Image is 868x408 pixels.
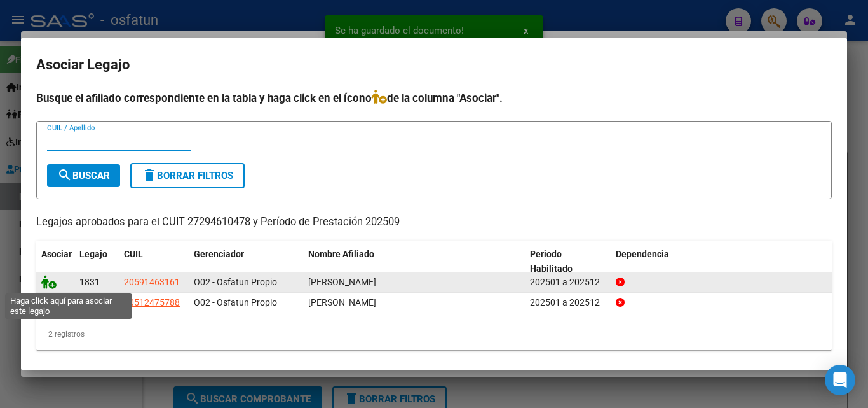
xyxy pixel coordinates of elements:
[41,249,72,259] span: Asociar
[611,241,832,283] datatable-header-cell: Dependencia
[616,249,669,259] span: Dependencia
[825,365,855,395] div: Open Intercom Messenger
[189,241,303,283] datatable-header-cell: Gerenciador
[308,277,376,287] span: NUÑEZ NATANAEL MAXIMO
[47,164,120,187] button: Buscar
[79,277,100,287] span: 1831
[124,249,143,259] span: CUIL
[57,167,72,183] mat-icon: search
[36,241,74,283] datatable-header-cell: Asociar
[194,297,277,307] span: O02 - Osfatun Propio
[57,170,110,181] span: Buscar
[36,90,832,106] h4: Busque el afiliado correspondiente en la tabla y haga click en el ícono de la columna "Asociar".
[130,163,245,188] button: Borrar Filtros
[124,277,180,287] span: 20591463161
[525,241,611,283] datatable-header-cell: Periodo Habilitado
[530,295,606,310] div: 202501 a 202512
[79,297,100,307] span: 1583
[36,318,832,350] div: 2 registros
[36,53,832,77] h2: Asociar Legajo
[303,241,525,283] datatable-header-cell: Nombre Afiliado
[194,249,244,259] span: Gerenciador
[142,167,157,183] mat-icon: delete
[36,215,832,230] p: Legajos aprobados para el CUIT 27294610478 y Período de Prestación 202509
[194,277,277,287] span: O02 - Osfatun Propio
[142,170,233,181] span: Borrar Filtros
[308,249,374,259] span: Nombre Afiliado
[530,249,573,274] span: Periodo Habilitado
[308,297,376,307] span: BENITEZ JOAQUIN CARLOS
[119,241,189,283] datatable-header-cell: CUIL
[74,241,119,283] datatable-header-cell: Legajo
[124,297,180,307] span: 20512475788
[530,275,606,290] div: 202501 a 202512
[79,249,107,259] span: Legajo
